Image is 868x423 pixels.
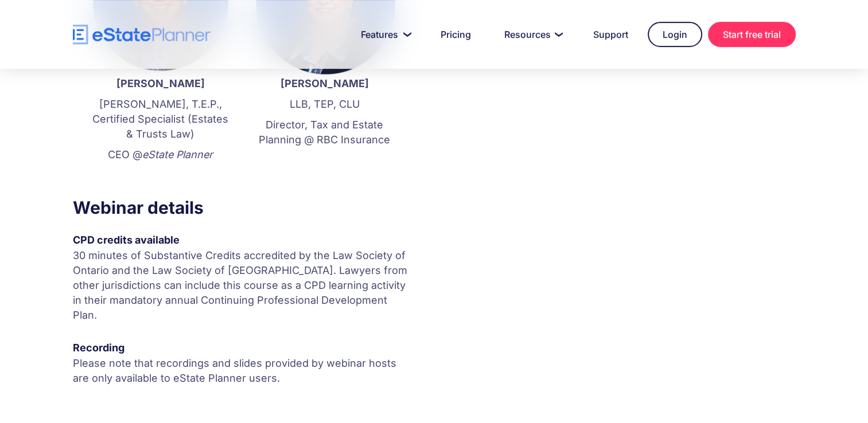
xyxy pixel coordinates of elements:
p: Please note that recordings and slides provided by webinar hosts are only available to eState Pla... [73,356,412,386]
p: [PERSON_NAME], T.E.P., Certified Specialist (Estates & Trusts Law) [90,97,231,142]
strong: CPD credits available [73,234,180,246]
p: ‍ [73,391,412,406]
p: ‍ [90,168,231,183]
a: Start free trial [708,22,796,47]
p: Director, Tax and Estate Planning @ RBC Insurance [254,117,395,147]
p: LLB, TEP, CLU [254,97,395,112]
p: CEO @ [90,147,231,162]
a: Login [648,22,702,47]
h3: Webinar details [73,194,412,221]
a: Features [347,23,421,46]
a: Resources [491,23,574,46]
a: home [73,25,211,45]
em: eState Planner [142,148,213,160]
p: 30 minutes of Substantive Credits accredited by the Law Society of Ontario and the Law Society of... [73,248,412,323]
strong: [PERSON_NAME] [281,77,369,89]
a: Support [579,23,642,46]
a: Pricing [427,23,485,46]
p: ‍ [254,153,395,168]
div: Recording [73,340,412,356]
strong: [PERSON_NAME] [116,77,205,89]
